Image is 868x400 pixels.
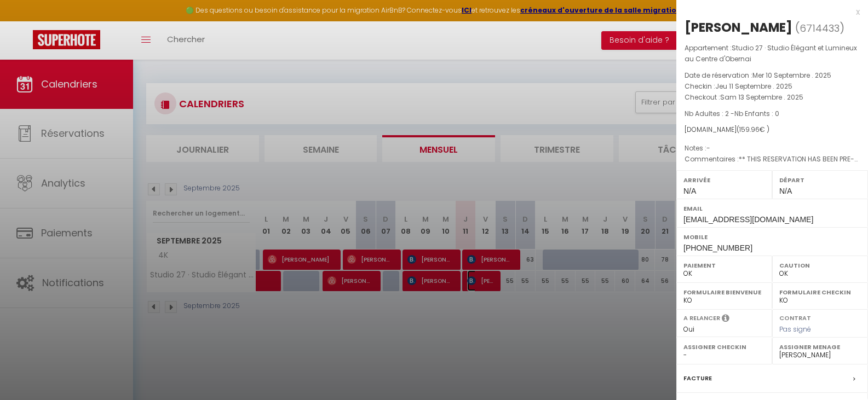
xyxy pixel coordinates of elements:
[779,187,792,195] span: N/A
[685,92,860,103] p: Checkout :
[683,341,765,352] label: Assigner Checkin
[683,175,765,185] label: Arrivée
[779,175,861,185] label: Départ
[676,5,860,19] div: x
[685,70,860,81] p: Date de réservation :
[683,373,712,384] label: Facture
[683,187,696,195] span: N/A
[720,92,803,102] span: Sam 13 Septembre . 2025
[715,82,792,91] span: Jeu 11 Septembre . 2025
[739,125,760,134] span: 159.96
[685,81,860,92] p: Checkin :
[779,260,861,271] label: Caution
[683,244,752,252] span: [PHONE_NUMBER]
[722,314,729,326] i: Sélectionner OUI si vous souhaiter envoyer les séquences de messages post-checkout
[706,143,710,153] span: -
[685,19,792,36] div: [PERSON_NAME]
[683,314,720,323] label: A relancer
[779,314,811,321] label: Contrat
[685,125,860,135] div: [DOMAIN_NAME]
[683,260,765,271] label: Paiement
[9,4,42,37] button: Ouvrir le widget de chat LiveChat
[779,341,861,352] label: Assigner Menage
[683,287,765,298] label: Formulaire Bienvenue
[779,324,811,334] span: Pas signé
[685,154,860,165] p: Commentaires :
[685,43,857,63] span: Studio 27 · Studio Élégant et Lumineux au Centre d'Obernai
[685,143,860,154] p: Notes :
[800,21,840,35] span: 6714433
[795,20,844,36] span: ( )
[683,231,861,242] label: Mobile
[779,287,861,298] label: Formulaire Checkin
[683,203,861,214] label: Email
[685,43,860,65] p: Appartement :
[752,71,831,80] span: Mer 10 Septembre . 2025
[685,109,779,118] span: Nb Adultes : 2 -
[821,351,860,392] iframe: Chat
[683,215,813,224] span: [EMAIL_ADDRESS][DOMAIN_NAME]
[737,125,769,134] span: ( € )
[734,109,779,118] span: Nb Enfants : 0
